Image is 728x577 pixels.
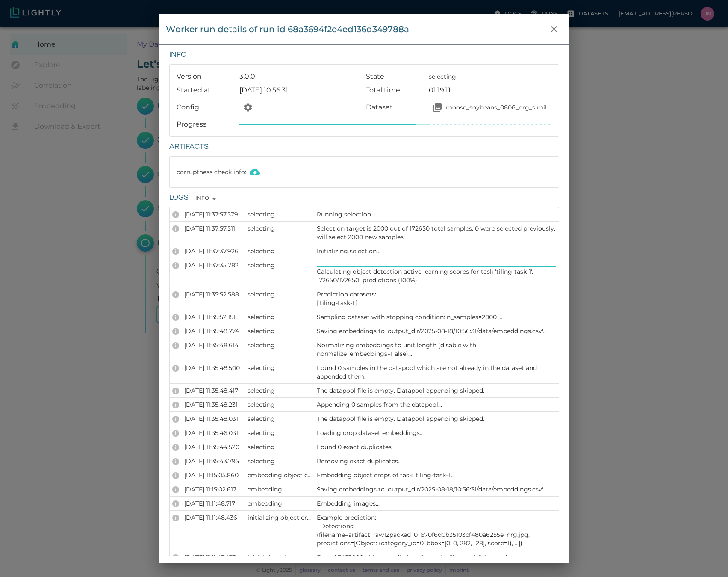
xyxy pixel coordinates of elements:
[184,247,242,255] p: [DATE] 11:37:37.926
[172,515,179,521] div: INFO
[317,513,556,547] p: Example prediction: Detections: (filename=artifact_raw12packed_0_670f6d0b35103cf480a6255e_nrg.jpg...
[177,85,236,95] p: Started at
[184,364,242,372] p: [DATE] 11:35:48.500
[184,290,242,299] p: [DATE] 11:35:52.588
[184,485,242,494] p: [DATE] 11:15:02.617
[248,247,312,255] p: selecting
[317,457,556,465] p: Removing exact duplicates...
[184,414,242,423] p: [DATE] 11:35:48.031
[184,553,242,562] p: [DATE] 11:11:47.457
[248,429,312,437] p: selecting
[248,386,312,395] p: selecting
[248,499,312,508] p: embedding
[248,224,312,233] p: selecting
[172,500,179,507] div: INFO
[184,513,242,522] p: [DATE] 11:11:48.436
[184,386,242,395] p: [DATE] 11:35:48.417
[172,430,179,437] div: INFO
[366,71,426,82] p: State
[184,471,242,479] p: [DATE] 11:15:05.860
[248,364,312,372] p: selecting
[169,140,559,154] h6: Artifacts
[317,386,556,395] p: The datapool file is empty. Datapool appending skipped.
[248,513,312,522] p: initializing object crops
[172,328,179,335] div: INFO
[177,119,236,130] p: Progress
[172,388,179,394] div: INFO
[169,48,559,62] h6: Info
[429,86,451,94] time: 01:19:11
[177,71,236,82] p: Version
[317,364,556,381] p: Found 0 samples in the datapool which are not already in the dataset and appended them.
[317,327,556,335] p: Saving embeddings to 'output_dir/2025-08-18/10:56:31/data/embeddings.csv'...
[317,313,556,321] p: Sampling dataset with stopping condition: n_samples=2000 ...
[184,499,242,508] p: [DATE] 11:11:48.717
[317,553,556,562] p: Found 3453000 object predictions for task 'tiling-task-1' in the dataset.
[172,444,179,451] div: INFO
[248,313,312,321] p: selecting
[248,414,312,423] p: selecting
[248,210,312,219] p: selecting
[366,85,426,95] p: Total time
[248,553,312,562] p: initializing object crops
[184,224,242,233] p: [DATE] 11:37:57.511
[172,342,179,349] div: INFO
[317,499,556,508] p: Embedding images...
[184,429,242,437] p: [DATE] 11:35:46.031
[317,290,556,307] p: Prediction datasets: ['tiling-task-1']
[184,261,242,269] p: [DATE] 11:37:35.782
[184,313,242,321] p: [DATE] 11:35:52.151
[177,102,236,112] p: Config
[169,191,189,204] h6: Logs
[172,365,179,372] div: INFO
[172,314,179,321] div: INFO
[317,429,556,437] p: Loading crop dataset embeddings...
[317,267,556,284] p: Calculating object detection active learning scores for task 'tiling-task-1'. 172650/172650 predi...
[172,486,179,493] div: INFO
[184,210,242,219] p: [DATE] 11:37:57.579
[317,247,556,255] p: Initializing selection...
[248,485,312,494] p: embedding
[248,457,312,465] p: selecting
[166,22,409,36] div: Worker run details of run id 68a3694f2e4ed136d349788a
[429,73,456,80] span: selecting
[195,194,219,204] div: INFO
[317,224,556,241] p: Selection target is 2000 out of 172650 total samples. 0 were selected previously, will select 200...
[172,262,179,269] div: INFO
[317,485,556,494] p: Saving embeddings to 'output_dir/2025-08-18/10:56:31/data/embeddings.csv'...
[248,261,312,269] p: selecting
[246,163,263,180] button: Download corruptness check info
[172,225,179,232] div: INFO
[177,163,271,180] p: corruptness check info :
[317,471,556,479] p: Embedding object crops of task 'tiling-task-1'...
[446,103,551,112] p: moose_soybeans_0806_nrg_similarity_with_more_tiling_2000_tile_diversity
[236,68,362,82] div: 3.0.0
[239,86,288,94] span: [DATE] 10:56:31
[545,21,563,38] button: close
[184,400,242,409] p: [DATE] 11:35:48.231
[248,327,312,335] p: selecting
[248,400,312,409] p: selecting
[248,471,312,479] p: embedding object crops
[184,443,242,451] p: [DATE] 11:35:44.520
[172,416,179,423] div: INFO
[366,102,426,112] p: Dataset
[172,472,179,479] div: INFO
[317,400,556,409] p: Appending 0 samples from the datapool...
[317,414,556,423] p: The datapool file is empty. Datapool appending skipped.
[172,458,179,465] div: INFO
[248,290,312,299] p: selecting
[172,211,179,218] div: INFO
[248,341,312,349] p: selecting
[172,554,179,561] div: INFO
[429,99,446,116] button: Open your dataset moose_soybeans_0806_nrg_similarity_with_more_tiling_2000_tile_diversity
[172,402,179,408] div: INFO
[429,99,551,116] a: Open your dataset moose_soybeans_0806_nrg_similarity_with_more_tiling_2000_tile_diversitymoose_so...
[248,443,312,451] p: selecting
[184,327,242,335] p: [DATE] 11:35:48.774
[317,341,556,358] p: Normalizing embeddings to unit length (disable with normalize_embeddings=False)...
[172,291,179,298] div: INFO
[317,443,556,451] p: Found 0 exact duplicates.
[317,210,556,219] p: Running selection...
